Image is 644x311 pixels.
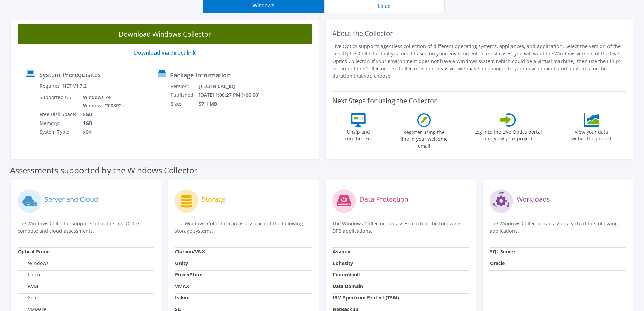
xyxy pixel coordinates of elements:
label: Log into the Live Optics portal and view your project [474,127,542,142]
td: [TECHNICAL_ID] [198,82,268,91]
label: KVM [18,283,38,290]
td: [DATE] 1:08:27 PM (+00:00) [198,91,268,99]
td: Supported OS: [39,93,78,110]
strong: Clariion/VNX [175,248,205,255]
a: Download Windows Collector [18,24,312,44]
label: Package Information [170,72,231,79]
td: Memory: [39,119,78,128]
label: Server and Cloud [45,196,98,203]
strong: Unity [175,260,188,266]
td: Free Disk Space: [39,110,78,119]
label: Register using the line in your welcome email [399,127,449,149]
strong: Data Domain [333,283,363,289]
td: System Type: [39,128,78,136]
label: Data Protection [359,196,408,203]
td: 5GB [78,110,126,119]
a: Download via direct link [134,49,196,57]
p: The Windows Collector can assess each of the following applications. [490,220,626,235]
label: Unzip and run the .exe [343,127,374,142]
td: x64 [78,128,126,136]
td: 57.1 MB [198,99,268,108]
strong: Optical Prime [18,248,50,255]
td: 1GB [78,119,126,128]
label: Next Steps for using the Collector [332,97,437,105]
strong: VMAX [175,283,189,289]
strong: Cohesity [333,260,353,266]
label: Assessments supported by the Windows Collector [10,167,197,174]
h2: About the Collector [332,29,627,38]
label: Linux [18,271,40,278]
label: Requires .NET V4.7.2+ [40,83,89,89]
strong: Avamar [333,248,351,255]
td: Published: [170,91,198,99]
label: Xen [18,294,37,301]
strong: IBM Spectrum Protect (TSM) [333,294,399,301]
p: The Windows Collector supports all of the Live Optics compute and cloud assessments. [18,220,154,235]
td: Windows 7+ Windows 2008R2+ [78,93,126,110]
p: The Windows Collector can assess each of the following storage systems. [175,220,312,235]
p: The Windows Collector can assess each of the following DPS applications. [332,220,469,235]
td: Version: [170,82,198,91]
label: View your data within the project [567,127,616,142]
strong: Isilon [175,294,188,301]
td: Size: [170,99,198,108]
strong: PowerStore [175,271,202,278]
p: Live Optics supports agentless collection of different operating systems, appliances, and applica... [332,43,627,80]
label: Storage [202,196,226,203]
strong: Oracle [490,260,505,266]
label: Workloads [517,196,550,203]
label: Windows [18,260,49,267]
label: System Prerequisites [39,71,101,78]
strong: CommVault [333,271,360,278]
strong: SQL Server [490,248,515,255]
